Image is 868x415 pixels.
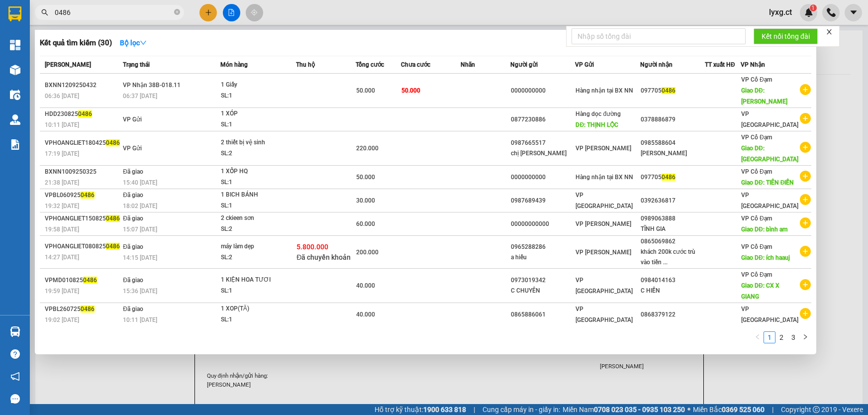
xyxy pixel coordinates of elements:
[123,168,143,175] span: Đã giao
[120,39,147,47] strong: Bộ lọc
[641,286,704,296] div: C HIỀN
[356,145,379,152] span: 220.000
[511,219,575,229] div: 00000000000
[752,331,764,343] button: left
[123,116,142,123] span: VP Gửi
[123,316,157,323] span: 10:11 [DATE]
[641,196,704,206] div: 0392636817
[576,306,633,323] span: VP [GEOGRAPHIC_DATA]
[221,91,295,102] div: SL: 1
[662,87,675,94] span: 0486
[576,174,633,181] span: Hàng nhận tại BX NN
[296,243,328,251] span: 5.800.000
[140,39,147,46] span: down
[511,196,575,206] div: 0987689439
[221,137,295,148] div: 2 thiết bị vệ sinh
[123,93,157,100] span: 06:37 [DATE]
[511,310,575,320] div: 0865886061
[356,174,375,181] span: 50.000
[800,171,811,182] span: plus-circle
[741,110,798,128] span: VP [GEOGRAPHIC_DATA]
[641,247,704,268] div: khách 200k cước trù vào tiền ...
[511,172,575,183] div: 0000000000
[764,331,775,343] li: 1
[641,148,704,159] div: [PERSON_NAME]
[45,121,79,128] span: 10:11 [DATE]
[755,334,761,340] span: left
[741,179,794,186] span: Giao DĐ: TIÊN ĐIỀN
[221,241,295,252] div: máy làm dẹp
[741,61,765,68] span: VP Nhận
[641,236,704,247] div: 0865069862
[10,90,20,100] img: warehouse-icon
[45,167,120,177] div: BXNN1009250325
[576,277,633,295] span: VP [GEOGRAPHIC_DATA]
[45,275,120,286] div: VPMD010825
[221,213,295,224] div: 2 ckieen sơn
[641,275,704,286] div: 0984014163
[45,241,120,252] div: VPHOANGLIET080825
[41,9,48,16] span: search
[45,138,120,148] div: VPHOANGLIET180425
[662,174,675,181] span: 0486
[123,61,150,68] span: Trạng thái
[576,220,631,227] span: VP [PERSON_NAME]
[123,288,157,295] span: 15:36 [DATE]
[799,331,811,343] li: Next Page
[221,252,295,263] div: SL: 2
[221,166,295,177] div: 1 XỐP HQ
[641,224,704,234] div: TĨNH GIA
[123,145,142,152] span: VP Gửi
[641,172,704,183] div: 097705
[641,213,704,224] div: 0989063888
[576,145,631,152] span: VP [PERSON_NAME]
[511,286,575,296] div: C CHUYÊN
[741,168,772,175] span: VP Cổ Đạm
[221,190,295,201] div: 1 BICH BÁNH
[83,277,97,284] span: 0486
[640,61,673,68] span: Người nhận
[106,243,120,250] span: 0486
[221,275,295,286] div: 1 KIỆN HOA TƯƠI
[576,249,631,256] span: VP [PERSON_NAME]
[45,179,79,186] span: 21:38 [DATE]
[800,113,811,124] span: plus-circle
[741,226,787,233] span: Giao DĐ: bình am
[221,314,295,325] div: SL: 1
[787,331,799,343] li: 3
[10,65,20,75] img: warehouse-icon
[572,28,746,44] input: Nhập số tổng đài
[45,109,120,119] div: HDD230825
[461,61,475,68] span: Nhãn
[45,254,79,261] span: 14:27 [DATE]
[221,119,295,130] div: SL: 1
[221,108,295,119] div: 1 XÓP
[752,331,764,343] li: Previous Page
[741,243,772,250] span: VP Cổ Đạm
[123,243,143,250] span: Đã giao
[40,38,112,48] h3: Kết quả tìm kiếm ( 30 )
[800,246,811,257] span: plus-circle
[576,110,621,117] span: Hàng dọc đường
[45,304,120,314] div: VPBL260725
[106,215,120,222] span: 0486
[356,197,375,204] span: 30.000
[641,138,704,148] div: 0985588604
[356,61,384,68] span: Tổng cước
[45,226,79,233] span: 19:58 [DATE]
[45,61,91,68] span: [PERSON_NAME]
[576,121,618,128] span: DĐ: THỊNH LỘC
[705,61,735,68] span: TT xuất HĐ
[78,110,92,117] span: 0486
[221,177,295,188] div: SL: 1
[45,203,79,209] span: 19:32 [DATE]
[511,275,575,286] div: 0973019342
[356,311,375,318] span: 40.000
[511,86,575,96] div: 0000000000
[221,201,295,211] div: SL: 1
[641,310,704,320] div: 0868379122
[741,76,772,83] span: VP Cổ Đạm
[123,192,143,199] span: Đã giao
[511,138,575,148] div: 0987665517
[45,190,120,201] div: VPBL060925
